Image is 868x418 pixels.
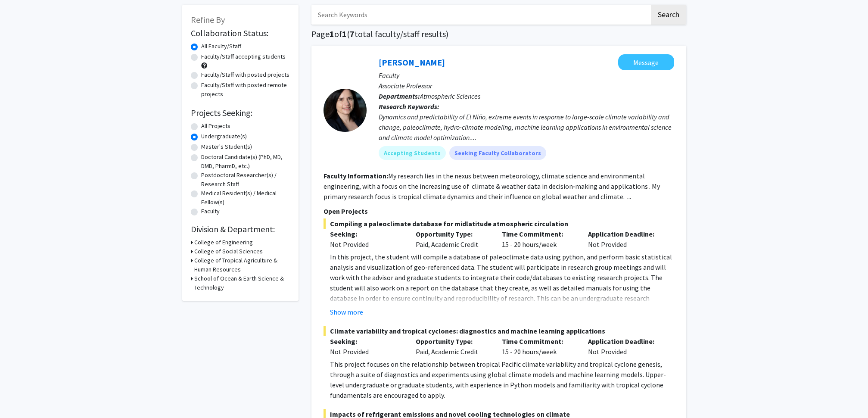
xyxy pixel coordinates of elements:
div: Dynamics and predictability of El Niño, extreme events in response to large-scale climate variabi... [379,112,674,143]
label: All Faculty/Staff [201,42,241,51]
h2: Collaboration Status: [191,28,290,38]
label: Doctoral Candidate(s) (PhD, MD, DMD, PharmD, etc.) [201,153,290,171]
div: 15 - 20 hours/week [495,336,582,357]
p: Opportunity Type: [416,229,489,239]
span: Atmospheric Sciences [420,92,480,100]
p: Seeking: [330,336,403,346]
a: [PERSON_NAME] [379,57,445,68]
h3: College of Engineering [194,238,253,247]
b: Departments: [379,92,420,100]
p: Application Deadline: [588,229,661,239]
div: Not Provided [330,346,403,357]
label: Faculty [201,207,220,216]
div: Not Provided [330,239,403,250]
h3: College of Social Sciences [194,247,263,256]
label: Master's Student(s) [201,142,252,151]
button: Search [651,5,686,25]
label: Faculty/Staff accepting students [201,52,286,61]
p: Time Commitment: [502,229,575,239]
iframe: Chat [6,379,37,412]
h3: School of Ocean & Earth Science & Technology [194,274,290,292]
span: 1 [330,28,334,39]
label: All Projects [201,122,230,131]
mat-chip: Seeking Faculty Collaborators [449,146,546,160]
h2: Projects Seeking: [191,108,290,118]
div: 15 - 20 hours/week [495,229,582,250]
div: Not Provided [582,336,668,357]
p: Faculty [379,70,674,81]
span: Compiling a paleoclimate database for midlatitude atmospheric circulation [324,218,674,229]
span: Refine By [191,14,225,25]
div: Paid, Academic Credit [409,229,495,250]
mat-chip: Accepting Students [379,146,446,160]
p: Opportunity Type: [416,336,489,346]
label: Undergraduate(s) [201,132,247,141]
span: In this project, the student will compile a database of paleoclimate data using python, and perfo... [330,253,672,313]
span: Climate variability and tropical cyclones: diagnostics and machine learning applications [324,326,674,336]
fg-read-more: My research lies in the nexus between meteorology, climate science and environmental engineering,... [324,172,660,201]
div: Paid, Academic Credit [409,336,495,357]
p: Time Commitment: [502,336,575,346]
button: Message Christina Karamperidou [618,54,674,70]
p: Seeking: [330,229,403,239]
p: Associate Professor [379,81,674,91]
p: Application Deadline: [588,336,661,346]
input: Search Keywords [311,5,650,25]
label: Faculty/Staff with posted projects [201,70,289,79]
label: Postdoctoral Researcher(s) / Research Staff [201,171,290,189]
span: 7 [350,28,355,39]
p: Open Projects [324,206,674,216]
div: Not Provided [582,229,668,250]
p: This project focuses on the relationship between tropical Pacific climate variability and tropica... [330,359,674,400]
h2: Division & Department: [191,224,290,234]
label: Medical Resident(s) / Medical Fellow(s) [201,189,290,207]
h3: College of Tropical Agriculture & Human Resources [194,256,290,274]
span: 1 [342,28,347,39]
button: Show more [330,307,363,317]
h1: Page of ( total faculty/staff results) [311,29,686,39]
b: Research Keywords: [379,102,439,111]
label: Faculty/Staff with posted remote projects [201,81,290,99]
b: Faculty Information: [324,172,388,180]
